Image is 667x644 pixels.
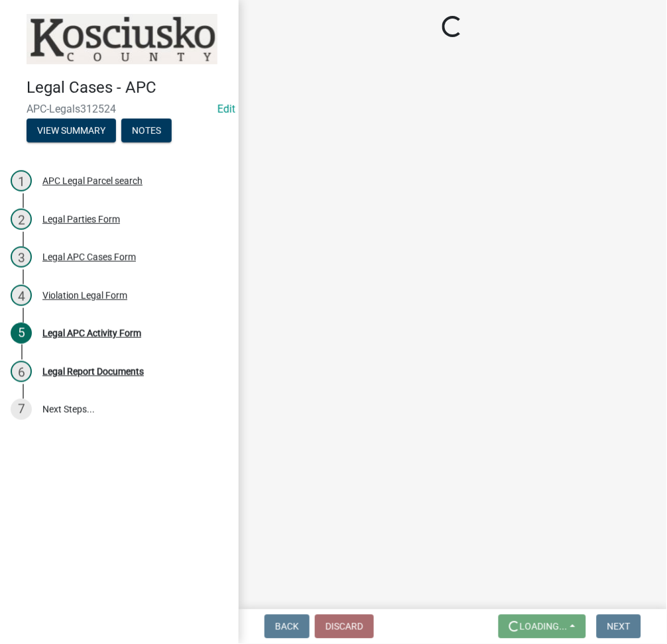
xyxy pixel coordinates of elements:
div: Violation Legal Form [42,291,127,300]
button: Next [597,615,641,639]
div: 4 [11,285,32,306]
div: Legal Parties Form [42,215,120,224]
wm-modal-confirm: Summary [27,126,116,136]
span: Loading... [520,621,568,632]
button: Notes [121,119,172,142]
button: Back [265,615,310,639]
div: 6 [11,361,32,382]
div: 2 [11,209,32,230]
div: 7 [11,399,32,420]
div: APC Legal Parcel search [42,176,143,186]
wm-modal-confirm: Edit Application Number [217,103,235,115]
span: Next [607,621,631,632]
h4: Legal Cases - APC [27,78,228,97]
div: 1 [11,170,32,191]
button: Discard [315,615,374,639]
div: Legal APC Cases Form [42,252,136,262]
img: Kosciusko County, Indiana [27,14,217,64]
span: APC-Legals312524 [27,103,212,115]
div: Legal APC Activity Form [42,329,141,338]
div: Legal Report Documents [42,367,144,376]
button: Loading... [499,615,586,639]
a: Edit [217,103,235,115]
button: View Summary [27,119,116,142]
span: Back [275,621,299,632]
div: 5 [11,323,32,344]
wm-modal-confirm: Notes [121,126,172,136]
div: 3 [11,246,32,268]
